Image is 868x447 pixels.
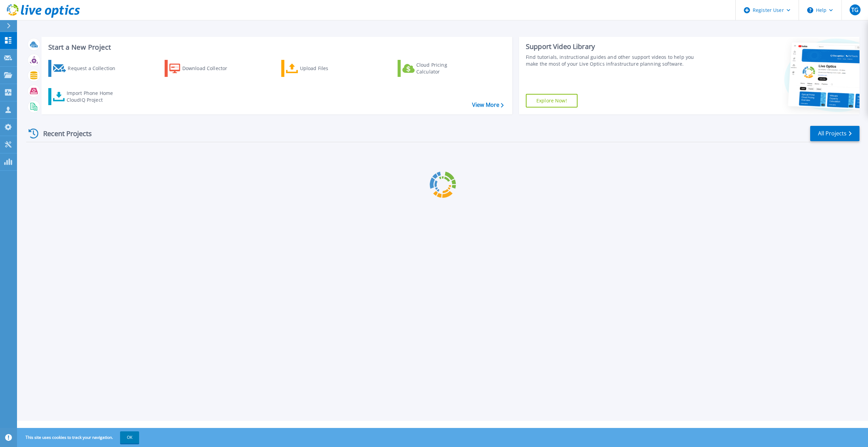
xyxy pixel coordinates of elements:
[120,431,139,444] button: OK
[19,431,139,444] span: This site uses cookies to track your navigation.
[67,90,120,103] div: Import Phone Home CloudIQ Project
[810,126,859,141] a: All Projects
[526,42,702,51] div: Support Video Library
[48,60,124,77] a: Request a Collection
[526,54,702,67] div: Find tutorials, instructional guides and other support videos to help you make the most of your L...
[281,60,357,77] a: Upload Files
[416,62,471,75] div: Cloud Pricing Calculator
[48,44,503,51] h3: Start a New Project
[472,102,504,108] a: View More
[398,60,473,77] a: Cloud Pricing Calculator
[165,60,240,77] a: Download Collector
[300,62,354,75] div: Upload Files
[68,62,122,75] div: Request a Collection
[851,7,858,13] span: TG
[26,125,101,142] div: Recent Projects
[182,62,237,75] div: Download Collector
[526,94,578,107] a: Explore Now!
